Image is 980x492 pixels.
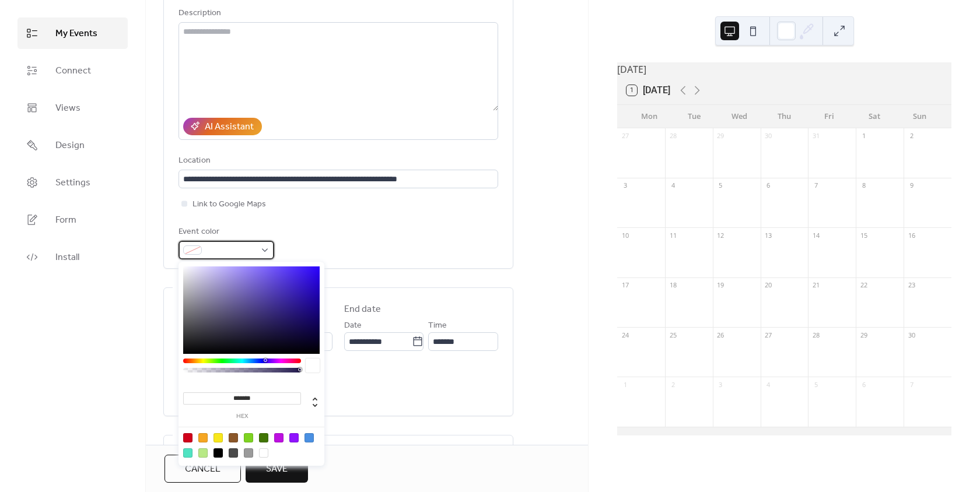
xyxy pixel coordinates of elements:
[229,433,238,442] div: #8B572A
[178,225,272,239] div: Event color
[198,448,208,458] div: #B8E986
[811,181,820,190] div: 7
[668,231,677,240] div: 11
[764,231,773,240] div: 13
[668,380,677,389] div: 2
[621,231,629,240] div: 10
[811,331,820,339] div: 28
[213,433,223,442] div: #F8E71C
[621,281,629,290] div: 17
[621,132,629,140] div: 27
[183,413,301,420] label: hex
[716,132,725,140] div: 29
[626,105,671,128] div: Mon
[192,198,266,212] span: Link to Google Maps
[668,181,677,190] div: 4
[55,64,91,78] span: Connect
[344,319,362,333] span: Date
[229,448,238,458] div: #4A4A4A
[17,92,128,124] a: Views
[907,331,916,339] div: 30
[907,281,916,290] div: 23
[178,6,496,20] div: Description
[259,448,268,458] div: #FFFFFF
[668,281,677,290] div: 18
[178,154,496,168] div: Location
[274,433,283,442] div: #BD10E0
[621,380,629,389] div: 1
[621,331,629,339] div: 24
[859,231,868,240] div: 15
[807,105,852,128] div: Fri
[183,118,262,135] button: AI Assistant
[621,181,629,190] div: 3
[17,17,128,49] a: My Events
[55,139,85,153] span: Design
[811,281,820,290] div: 21
[764,181,773,190] div: 6
[198,433,208,442] div: #F5A623
[716,380,725,389] div: 3
[17,241,128,273] a: Install
[617,62,951,76] div: [DATE]
[716,331,725,339] div: 26
[811,231,820,240] div: 14
[764,380,773,389] div: 4
[344,303,381,317] div: End date
[289,433,299,442] div: #9013FE
[17,129,128,161] a: Design
[668,331,677,339] div: 25
[183,448,192,458] div: #50E3C2
[304,433,314,442] div: #4A90E2
[55,176,90,190] span: Settings
[55,213,76,227] span: Form
[55,251,79,265] span: Install
[811,132,820,140] div: 31
[859,132,868,140] div: 1
[428,319,447,333] span: Time
[859,281,868,290] div: 22
[716,181,725,190] div: 5
[811,380,820,389] div: 5
[907,132,916,140] div: 2
[859,331,868,339] div: 29
[859,181,868,190] div: 8
[183,433,192,442] div: #D0021B
[17,204,128,236] a: Form
[762,105,807,128] div: Thu
[244,448,253,458] div: #9B9B9B
[717,105,762,128] div: Wed
[897,105,942,128] div: Sun
[764,331,773,339] div: 27
[907,181,916,190] div: 9
[764,281,773,290] div: 20
[17,55,128,86] a: Connect
[185,462,220,476] span: Cancel
[55,27,97,41] span: My Events
[668,132,677,140] div: 28
[164,455,241,483] button: Cancel
[859,380,868,389] div: 6
[259,433,268,442] div: #417505
[266,462,288,476] span: Save
[213,448,223,458] div: #000000
[246,455,308,483] button: Save
[622,82,674,99] button: 1[DATE]
[716,281,725,290] div: 19
[205,120,254,134] div: AI Assistant
[17,167,128,198] a: Settings
[55,101,80,115] span: Views
[907,380,916,389] div: 7
[244,433,253,442] div: #7ED321
[907,231,916,240] div: 16
[764,132,773,140] div: 30
[716,231,725,240] div: 12
[852,105,897,128] div: Sat
[671,105,716,128] div: Tue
